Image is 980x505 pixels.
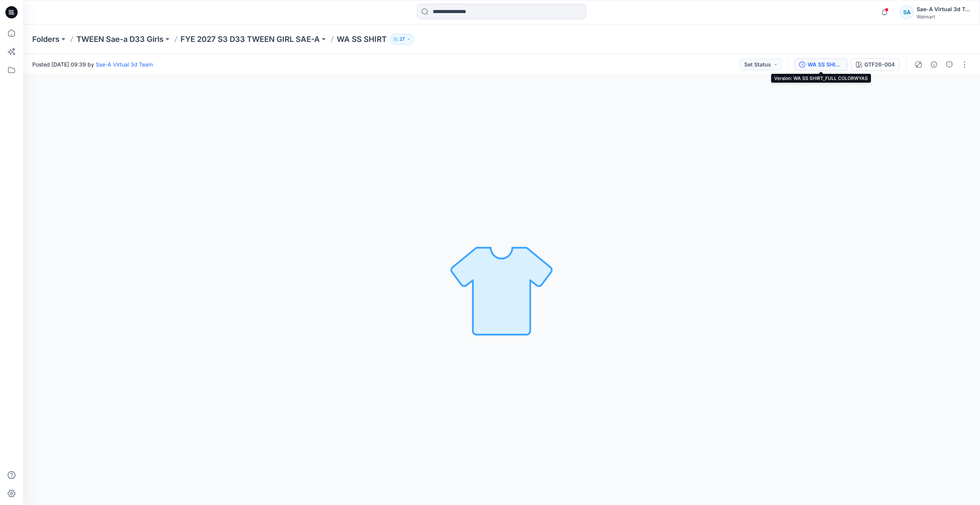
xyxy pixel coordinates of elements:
[851,58,900,71] button: GTF26-004
[180,34,320,45] a: FYE 2027 S3 D33 TWEEN GIRL SAE-A
[96,61,153,68] a: Sae-A Virtual 3d Team
[917,5,970,14] div: Sae-A Virtual 3d Team
[32,60,153,68] span: Posted [DATE] 09:39 by
[917,14,970,20] div: Walmart
[399,35,405,43] p: 27
[928,58,940,71] button: Details
[864,60,895,69] div: GTF26-004
[794,58,848,71] button: WA SS SHIRT_FULL COLORWYAS
[390,34,414,45] button: 27
[448,236,555,344] img: No Outline
[32,34,60,45] a: Folders
[900,5,914,19] div: SA
[76,34,164,45] a: TWEEN Sae-a D33 Girls
[337,34,387,45] p: WA SS SHIRT
[808,60,843,69] div: WA SS SHIRT_FULL COLORWYAS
